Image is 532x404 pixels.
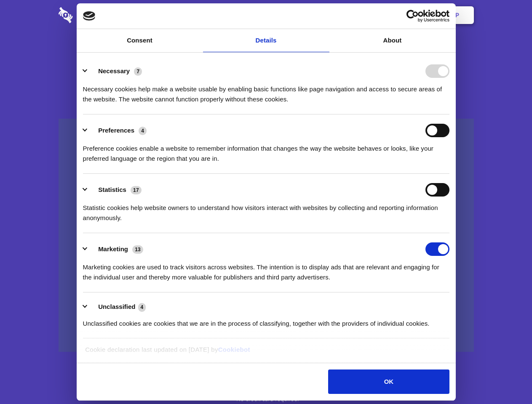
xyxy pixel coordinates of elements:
button: Marketing (13) [83,242,149,256]
span: 7 [134,67,142,76]
iframe: Drift Widget Chat Controller [490,362,522,394]
a: Details [203,29,329,52]
label: Necessary [98,67,130,74]
div: Necessary cookies help make a website usable by enabling basic functions like page navigation and... [83,78,449,104]
label: Statistics [98,186,126,193]
a: About [329,29,456,52]
span: 17 [131,186,142,194]
button: Preferences (4) [83,124,152,137]
div: Cookie declaration last updated on [DATE] by [79,345,453,361]
label: Marketing [98,245,128,252]
button: Necessary (7) [83,64,147,78]
h1: Eliminate Slack Data Loss. [59,38,474,68]
a: Contact [342,2,380,28]
div: Statistic cookies help website owners to understand how visitors interact with websites by collec... [83,197,449,223]
button: Statistics (17) [83,183,147,197]
a: Usercentrics Cookiebot - opens in a new window [376,10,449,22]
a: Cookiebot [218,346,250,353]
span: 4 [139,127,147,135]
span: 4 [138,303,146,311]
a: Login [382,2,419,28]
a: Consent [77,29,203,52]
label: Preferences [98,127,134,134]
h4: Auto-redaction of sensitive data, encrypted data sharing and self-destructing private chats. Shar... [59,77,474,104]
span: 13 [132,245,143,254]
a: Wistia video thumbnail [59,119,474,352]
div: Marketing cookies are used to track visitors across websites. The intention is to display ads tha... [83,256,449,282]
button: Unclassified (4) [83,302,151,312]
a: Pricing [247,2,284,28]
div: Unclassified cookies are cookies that we are in the process of classifying, together with the pro... [83,312,449,329]
div: Preference cookies enable a website to remember information that changes the way the website beha... [83,137,449,164]
img: logo [83,11,96,21]
button: OK [328,369,449,394]
img: logo-wordmark-white-trans-d4663122ce5f474addd5e946df7df03e33cb6a1c49d2221995e7729f52c070b2.svg [59,7,131,23]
